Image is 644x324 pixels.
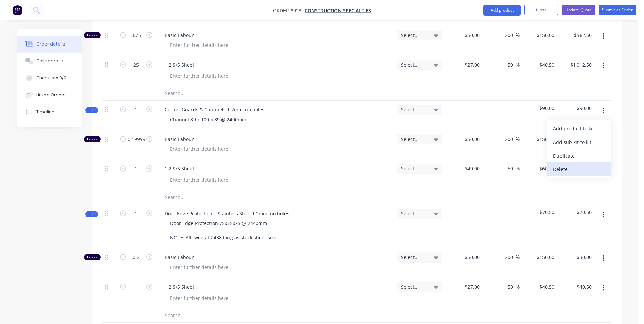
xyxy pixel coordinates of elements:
[159,164,200,174] div: 1.2 S/S Sheet
[159,282,200,292] div: 1.2 S/S Sheet
[159,105,270,114] div: Corner Guards & Channels 1.2mm, no holes
[516,165,520,173] span: %
[17,36,82,53] button: Order details
[36,58,63,64] div: Collaborate
[36,92,66,98] div: Linked Orders
[165,218,282,242] div: Door Edge Protection 75x35x75 @ 2440mm NOTE: Allowed at 2438 long as stock sheet size
[17,87,82,104] button: Linked Orders
[36,75,66,81] div: Checklists 0/0
[84,32,101,38] div: Labour
[165,191,300,204] input: Search...
[87,108,96,113] span: Kit
[560,105,592,112] span: $90.00
[165,136,391,143] span: Basic Labour
[553,124,605,133] div: Add product to kit
[401,32,427,39] span: Select...
[516,135,520,143] span: %
[305,7,371,14] a: Construction Specialties
[401,106,427,113] span: Select...
[17,104,82,121] button: Timeline
[36,109,54,115] div: Timeline
[401,210,427,217] span: Select...
[483,5,521,16] button: Add product
[516,253,520,261] span: %
[165,87,300,100] input: Search...
[159,60,200,70] div: 1.2 S/S Sheet
[85,107,98,113] button: Kit
[524,5,558,15] button: Close
[562,5,595,15] button: Update Quote
[553,137,605,147] div: Add sub kit to kit
[165,309,300,322] input: Search...
[522,105,554,112] span: $90.00
[401,61,427,68] span: Select...
[17,53,82,70] button: Collaborate
[17,70,82,87] button: Checklists 0/0
[36,41,65,47] div: Order details
[401,283,427,290] span: Select...
[516,31,520,39] span: %
[84,136,101,142] div: Labour
[401,254,427,261] span: Select...
[165,32,391,39] span: Basic Labour
[401,136,427,143] span: Select...
[522,209,554,216] span: $70.50
[165,254,391,261] span: Basic Labour
[84,254,101,260] div: Labour
[85,211,98,217] button: Kit
[87,212,96,217] span: Kit
[12,5,22,15] img: Factory
[599,5,636,15] button: Submit as Order
[553,151,605,161] div: Duplicate
[516,61,520,69] span: %
[159,209,295,218] div: Door Edge Protection – Stainless Steel 1.2mm, no holes
[516,283,520,291] span: %
[553,164,605,174] div: Delete
[165,114,252,124] div: Channel 89 x 100 x 89 @ 2400mm
[401,165,427,172] span: Select...
[273,7,305,14] span: Order #923 -
[560,209,592,216] span: $70.50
